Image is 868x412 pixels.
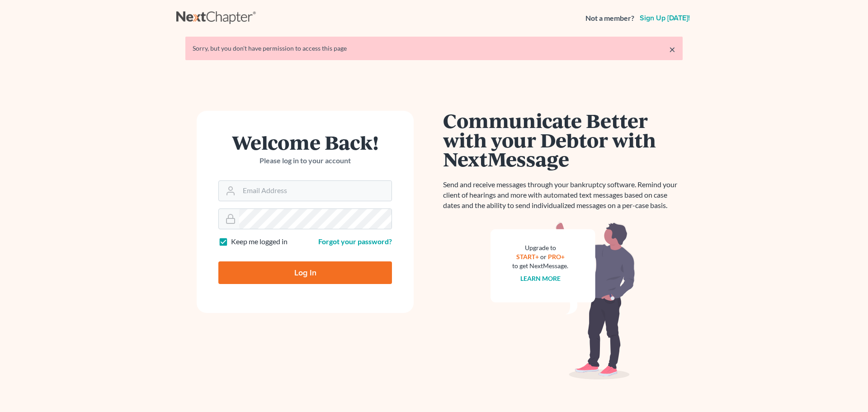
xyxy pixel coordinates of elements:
div: Upgrade to [512,243,568,252]
p: Send and receive messages through your bankruptcy software. Remind your client of hearings and mo... [443,180,683,211]
a: × [669,44,675,55]
label: Keep me logged in [231,237,288,247]
div: Sorry, but you don't have permission to access this page [193,44,675,53]
a: Learn more [520,275,561,282]
a: START+ [516,253,539,260]
a: PRO+ [548,253,565,260]
a: Sign up [DATE]! [638,14,692,22]
h1: Communicate Better with your Debtor with NextMessage [443,111,683,169]
span: or [540,253,547,260]
input: Email Address [239,181,392,201]
strong: Not a member? [585,13,634,24]
div: to get NextMessage. [512,261,568,270]
p: Please log in to your account [218,156,392,166]
img: nextmessage_bg-59042aed3d76b12b5cd301f8e5b87938c9018125f34e5fa2b7a6b67550977c72.svg [491,222,635,380]
h1: Welcome Back! [218,133,392,152]
a: Forgot your password? [318,237,392,246]
input: Log In [218,261,392,284]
